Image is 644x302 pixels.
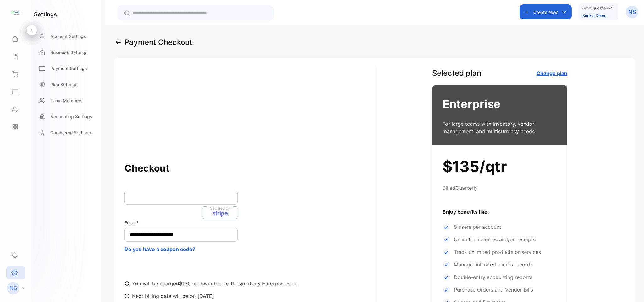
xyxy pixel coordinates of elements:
[454,261,533,268] p: Manage unlimited clients records
[454,286,533,294] p: Purchase Orders and Vendor Bills
[130,194,232,200] iframe: Secure card payment input frame
[197,293,214,299] b: [DATE]
[582,13,606,18] a: Book a Demo
[533,9,558,15] p: Create New
[34,94,98,107] a: Team Members
[454,273,532,281] p: Double-entry accounting reports
[50,81,78,88] p: Plan Settings
[520,4,572,19] button: Create New
[34,110,98,123] a: Accounting Settings
[124,245,195,253] button: Do you have a coupon code?
[454,223,501,231] p: 5 users per account
[11,8,20,18] img: logo
[443,96,557,113] h3: Enterprise
[626,4,638,19] button: NS
[537,70,567,76] a: Change plan
[443,208,557,216] p: Enjoy benefits like:
[132,280,298,287] p: You will be charged and switched to the Quarterly Enterprise Plan.
[206,206,234,211] p: Secured by
[34,78,98,91] a: Plan Settings
[34,46,98,59] a: Business Settings
[582,5,612,11] p: Have questions?
[50,33,86,40] p: Account Settings
[124,220,375,226] p: Email *
[179,280,191,287] b: $135
[628,8,636,16] p: NS
[132,292,214,300] p: Next billing date will be on
[432,68,481,79] p: Selected plan
[124,161,375,176] h2: Checkout
[443,155,557,178] h1: $135/qtr
[50,97,83,104] p: Team Members
[454,248,541,256] p: Track unlimited products or services
[443,184,557,192] p: Billed Quarterly .
[9,284,17,292] p: NS
[34,126,98,139] a: Commerce Settings
[443,120,545,135] p: For large teams with inventory, vendor management, and multicurrency needs
[34,10,57,19] h1: settings
[454,236,536,243] p: Unlimited invoices and/or receipts
[212,211,228,216] p: stripe
[50,49,88,56] p: Business Settings
[50,65,87,72] p: Payment Settings
[124,37,192,48] h1: Payment Checkout
[50,113,92,120] p: Accounting Settings
[34,30,98,43] a: Account Settings
[50,129,91,136] p: Commerce Settings
[34,62,98,75] a: Payment Settings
